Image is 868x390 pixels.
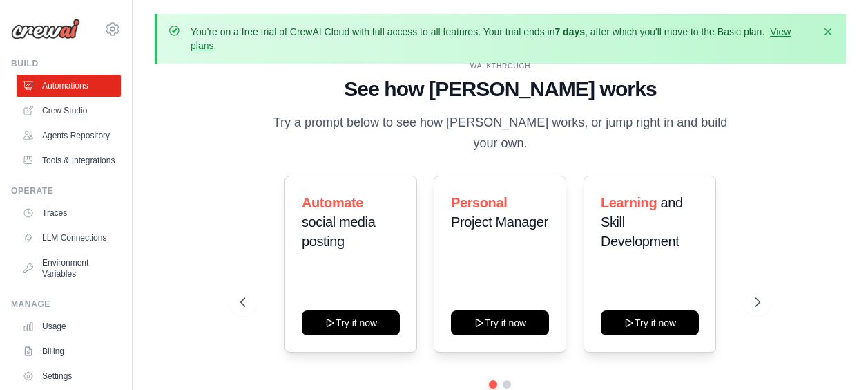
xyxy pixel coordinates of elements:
span: Learning [601,195,657,210]
button: Try it now [302,310,400,335]
a: Tools & Integrations [17,149,121,171]
span: and Skill Development [601,195,683,249]
span: Project Manager [451,214,548,230]
div: Build [11,58,121,69]
span: Automate [302,195,363,210]
img: Logo [11,19,80,39]
span: Personal [451,195,507,210]
span: social media posting [302,214,375,249]
a: Automations [17,75,121,97]
p: Try a prompt below to see how [PERSON_NAME] works, or jump right in and build your own. [268,113,732,154]
a: Settings [17,365,121,387]
p: You're on a free trial of CrewAI Cloud with full access to all features. Your trial ends in , aft... [191,25,813,53]
h1: See how [PERSON_NAME] works [240,77,760,102]
div: Operate [11,185,121,196]
button: Try it now [451,310,549,335]
a: Traces [17,202,121,224]
a: Usage [17,315,121,337]
a: LLM Connections [17,227,121,249]
a: Billing [17,340,121,362]
a: Environment Variables [17,252,121,285]
a: Agents Repository [17,124,121,147]
div: WALKTHROUGH [240,61,760,71]
strong: 7 days [554,26,585,37]
a: Crew Studio [17,100,121,122]
div: Manage [11,299,121,310]
button: Try it now [601,310,699,335]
